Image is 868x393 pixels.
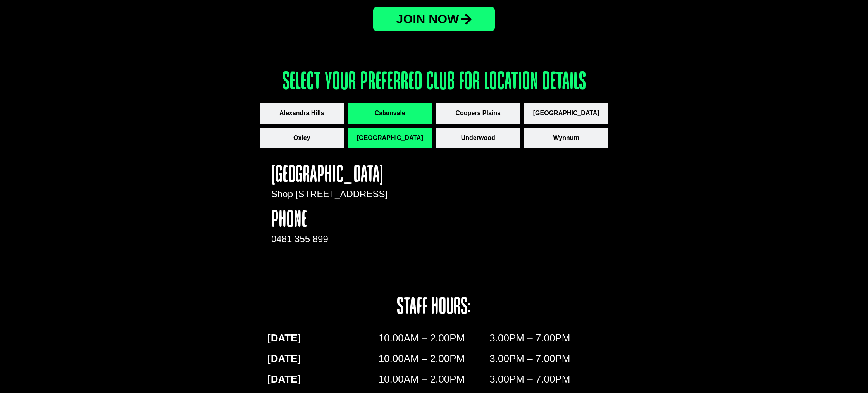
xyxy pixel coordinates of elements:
span: [GEOGRAPHIC_DATA] [357,133,423,143]
h4: staff hours: [339,296,530,319]
p: [DATE] [267,372,379,387]
span: [GEOGRAPHIC_DATA] [533,109,599,118]
p: 10.00AM – 2.00PM [379,372,490,387]
h4: [GEOGRAPHIC_DATA] [271,164,394,187]
div: 10.00AM – 2.00PM [379,331,490,351]
h3: Select your preferred club for location details [260,70,608,95]
span: Oxley [293,133,310,143]
span: JOin now [396,13,459,25]
span: Alexandra Hills [279,109,324,118]
iframe: apbct__label_id__gravity_form [409,164,597,280]
p: 3.00PM – 7.00PM [489,372,601,387]
p: [DATE] [267,331,379,346]
div: Shop [STREET_ADDRESS] [271,187,394,209]
p: 3.00PM – 7.00PM [489,351,601,366]
span: Calamvale [375,109,405,118]
a: JOin now [373,7,495,31]
p: 10.00AM – 2.00PM [379,351,490,366]
p: 3.00PM – 7.00PM [489,331,601,346]
h4: phone [271,209,394,232]
span: Wynnum [553,133,579,143]
p: [DATE] [267,351,379,366]
div: 0481 355 899 [271,232,394,246]
span: Coopers Plains [456,109,501,118]
span: Underwood [461,133,495,143]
